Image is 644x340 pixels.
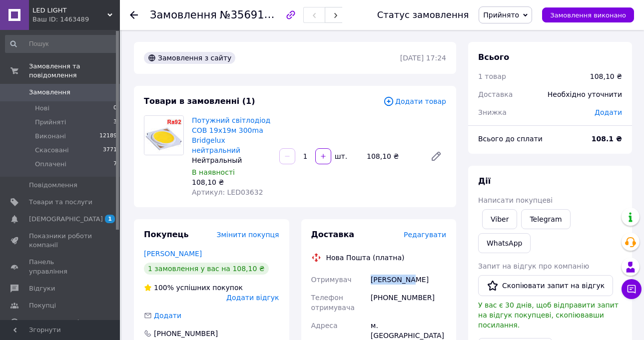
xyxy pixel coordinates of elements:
[35,118,66,127] span: Прийняті
[192,177,271,187] div: 108,10 ₴
[383,96,446,107] span: Додати товар
[542,7,634,22] button: Замовлення виконано
[32,6,107,15] span: LED LIGHT
[150,9,217,21] span: Замовлення
[592,135,622,143] b: 108.1 ₴
[478,301,619,329] span: У вас є 30 днів, щоб відправити запит на відгук покупцеві, скопіювавши посилання.
[478,262,589,270] span: Запит на відгук про компанію
[35,160,66,169] span: Оплачені
[478,233,531,253] a: WhatsApp
[226,294,279,302] span: Додати відгук
[478,72,506,80] span: 1 товар
[478,275,613,296] button: Скопіювати запит на відгук
[311,322,338,330] span: Адреса
[377,10,469,20] div: Статус замовлення
[369,271,448,289] div: [PERSON_NAME]
[144,263,269,275] div: 1 замовлення у вас на 108,10 ₴
[311,230,355,239] span: Доставка
[29,232,92,250] span: Показники роботи компанії
[482,209,517,229] a: Viber
[154,312,181,320] span: Додати
[35,146,69,155] span: Скасовані
[35,132,66,141] span: Виконані
[113,118,117,127] span: 3
[542,83,628,105] div: Необхідно уточнити
[192,168,235,176] span: В наявності
[478,196,553,204] span: Написати покупцеві
[144,283,243,293] div: успішних покупок
[144,96,255,106] span: Товари в замовленні (1)
[478,90,513,98] span: Доставка
[29,88,70,97] span: Замовлення
[29,258,92,276] span: Панель управління
[144,250,202,258] a: [PERSON_NAME]
[29,62,120,80] span: Замовлення та повідомлення
[369,289,448,317] div: [PHONE_NUMBER]
[153,329,219,339] div: [PHONE_NUMBER]
[483,11,519,19] span: Прийнято
[521,209,570,229] a: Telegram
[590,71,622,81] div: 108,10 ₴
[404,231,446,239] span: Редагувати
[130,10,138,20] div: Повернутися назад
[5,35,118,53] input: Пошук
[192,188,263,196] span: Артикул: LED03632
[113,160,117,169] span: 7
[332,151,348,161] div: шт.
[35,104,49,113] span: Нові
[478,176,491,186] span: Дії
[217,231,279,239] span: Змінити покупця
[99,132,117,141] span: 12189
[220,8,291,21] span: №356916913
[478,108,507,116] span: Знижка
[105,215,115,223] span: 1
[29,215,103,224] span: [DEMOGRAPHIC_DATA]
[192,116,270,154] a: Потужний світлодіод COB 19x19м 300ma Bridgelux нейтральний
[144,230,189,239] span: Покупець
[29,301,56,310] span: Покупці
[113,104,117,113] span: 0
[311,276,352,284] span: Отримувач
[154,284,174,292] span: 100%
[400,54,446,62] time: [DATE] 17:24
[622,279,642,299] button: Чат з покупцем
[363,149,422,163] div: 108,10 ₴
[478,52,509,62] span: Всього
[478,135,543,143] span: Всього до сплати
[426,146,446,166] a: Редагувати
[29,198,92,207] span: Товари та послуги
[29,181,77,190] span: Повідомлення
[103,146,117,155] span: 3771
[29,318,83,327] span: Каталог ProSale
[550,11,626,19] span: Замовлення виконано
[192,155,271,165] div: Нейтральный
[595,108,622,116] span: Додати
[324,253,407,263] div: Нова Пошта (платна)
[32,15,120,24] div: Ваш ID: 1463489
[144,52,235,64] div: Замовлення з сайту
[144,116,183,155] img: Потужний світлодіод COB 19x19м 300ma Bridgelux нейтральний
[29,284,55,293] span: Відгуки
[311,294,355,312] span: Телефон отримувача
